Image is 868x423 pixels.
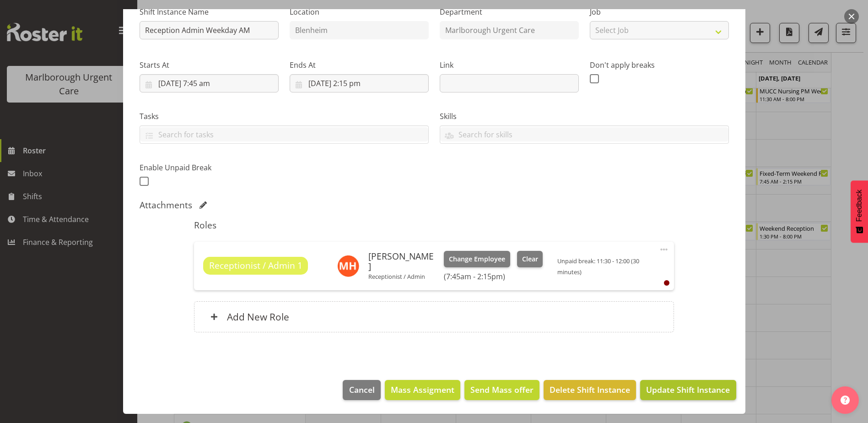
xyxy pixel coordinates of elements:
label: Department [440,6,579,17]
h6: Add New Role [227,311,289,323]
h5: Roles [194,220,674,231]
p: Receptionist / Admin [368,273,437,280]
button: Mass Assigment [385,380,460,400]
span: Cancel [349,384,375,396]
span: Change Employee [449,254,505,264]
label: Starts At [140,60,279,70]
h5: Attachments [140,200,192,211]
label: Skills [440,111,729,122]
input: Shift Instance Name [140,21,279,39]
label: Job [590,6,729,17]
input: Click to select... [140,74,279,92]
label: Link [440,60,579,70]
button: Clear [517,251,543,267]
h6: (7:45am - 2:15pm) [444,272,543,281]
button: Send Mass offer [464,380,539,400]
button: Feedback - Show survey [851,180,868,243]
input: Click to select... [290,74,429,92]
label: Enable Unpaid Break [140,162,279,173]
span: Update Shift Instance [646,384,730,396]
span: Mass Assigment [391,384,454,396]
label: Location [290,6,429,17]
button: Cancel [343,380,380,400]
label: Ends At [290,60,429,70]
h6: [PERSON_NAME] [368,251,437,271]
span: Send Mass offer [470,384,534,396]
span: Clear [522,254,538,264]
button: Update Shift Instance [640,380,736,400]
span: Feedback [855,190,863,222]
button: Change Employee [444,251,510,267]
label: Shift Instance Name [140,6,279,17]
label: Tasks [140,111,429,122]
input: Search for tasks [140,127,428,141]
img: margret-hall11842.jpg [337,255,359,277]
span: Delete Shift Instance [550,384,630,396]
img: help-xxl-2.png [841,396,850,405]
span: Unpaid break: 11:30 - 12:00 (30 minutes) [557,257,639,276]
span: Receptionist / Admin 1 [209,259,302,272]
input: Search for skills [440,127,728,141]
div: User is clocked out [664,280,669,286]
button: Delete Shift Instance [544,380,636,400]
label: Don't apply breaks [590,60,729,70]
